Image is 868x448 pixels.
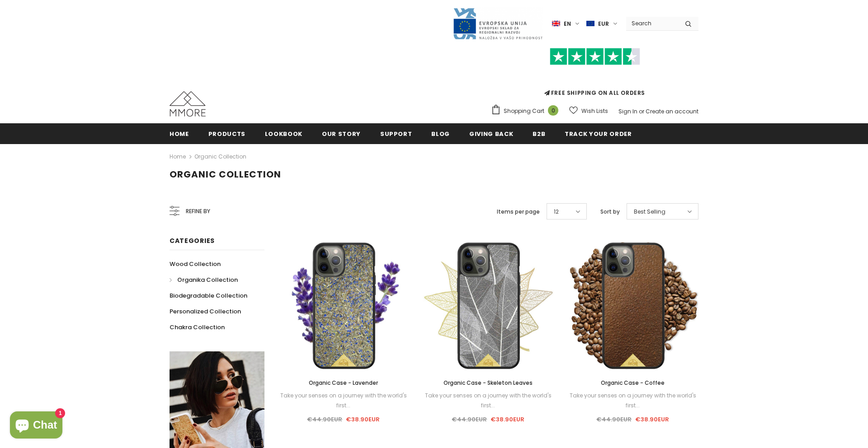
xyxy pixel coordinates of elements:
[208,130,245,138] span: Products
[497,207,540,216] label: Items per page
[443,379,533,387] span: Organic Case - Skeleton Leaves
[170,272,238,288] a: Organika Collection
[634,207,665,216] span: Best Selling
[431,123,450,144] a: Blog
[346,415,380,424] span: €38.90EUR
[639,107,644,115] span: or
[453,19,543,27] a: Javni Razpis
[533,130,545,138] span: B2B
[170,260,221,268] span: Wood Collection
[453,7,543,40] img: Javni Razpis
[309,379,378,387] span: Organic Case - Lavender
[322,130,361,138] span: Our Story
[170,307,241,316] span: Personalized Collection
[504,107,544,116] span: Shopping Cart
[569,103,608,119] a: Wish Lists
[265,130,302,138] span: Lookbook
[554,207,559,216] span: 12
[431,130,450,138] span: Blog
[548,105,558,116] span: 0
[170,288,247,303] a: Biodegradable Collection
[491,415,524,424] span: €38.90EUR
[601,379,665,387] span: Organic Case - Coffee
[7,411,65,441] inbox-online-store-chat: Shopify online store chat
[646,107,698,115] a: Create an account
[170,168,281,181] span: Organic Collection
[596,415,632,424] span: €44.90EUR
[564,19,571,28] span: en
[265,123,302,144] a: Lookbook
[533,123,545,144] a: B2B
[170,236,215,245] span: Categories
[600,207,620,216] label: Sort by
[380,123,412,144] a: support
[170,256,221,272] a: Wood Collection
[170,291,247,300] span: Biodegradable Collection
[177,275,238,284] span: Organika Collection
[170,130,189,138] span: Home
[567,378,698,388] a: Organic Case - Coffee
[469,130,513,138] span: Giving back
[452,415,487,424] span: €44.90EUR
[170,323,225,331] span: Chakra Collection
[491,104,563,118] a: Shopping Cart 0
[423,378,554,388] a: Organic Case - Skeleton Leaves
[618,107,637,115] a: Sign In
[186,206,210,216] span: Refine by
[423,391,554,411] div: Take your senses on a journey with the world's first...
[552,20,560,28] img: i-lang-1.png
[469,123,513,144] a: Giving back
[626,17,678,30] input: Search Site
[170,303,241,319] a: Personalized Collection
[581,107,608,116] span: Wish Lists
[550,48,640,65] img: Trust Pilot Stars
[565,130,632,138] span: Track your order
[491,65,698,89] iframe: Customer reviews powered by Trustpilot
[598,19,609,28] span: EUR
[170,319,225,335] a: Chakra Collection
[170,91,206,117] img: MMORE Cases
[208,123,245,144] a: Products
[278,391,409,411] div: Take your senses on a journey with the world's first...
[194,153,246,160] a: Organic Collection
[307,415,342,424] span: €44.90EUR
[278,378,409,388] a: Organic Case - Lavender
[380,130,412,138] span: support
[322,123,361,144] a: Our Story
[565,123,632,144] a: Track your order
[491,52,698,97] span: FREE SHIPPING ON ALL ORDERS
[635,415,669,424] span: €38.90EUR
[170,151,186,162] a: Home
[567,391,698,411] div: Take your senses on a journey with the world's first...
[170,123,189,144] a: Home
